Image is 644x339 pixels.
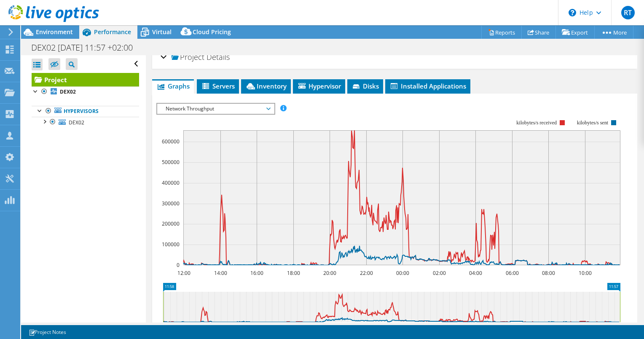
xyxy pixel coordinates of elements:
[594,26,633,39] a: More
[177,261,180,269] text: 0
[60,88,76,95] b: DEX02
[69,119,84,126] span: DEX02
[481,26,522,39] a: Reports
[542,269,555,277] text: 08:00
[516,120,557,126] text: kilobytes/s received
[27,43,146,52] h1: DEX02 [DATE] 11:57 +02:00
[162,220,180,227] text: 200000
[396,269,409,277] text: 00:00
[577,120,608,126] text: kilobytes/s sent
[621,6,635,19] span: RT
[287,269,300,277] text: 18:00
[569,9,576,16] svg: \n
[469,269,482,277] text: 04:00
[162,138,180,145] text: 600000
[389,82,466,90] span: Installed Applications
[352,82,379,90] span: Disks
[162,159,180,166] text: 500000
[32,73,139,86] a: Project
[555,26,595,39] a: Export
[323,269,336,277] text: 20:00
[161,104,270,114] span: Network Throughput
[177,269,190,277] text: 12:00
[250,269,263,277] text: 16:00
[360,269,373,277] text: 22:00
[162,179,180,186] text: 400000
[521,26,556,39] a: Share
[162,200,180,207] text: 300000
[297,82,341,90] span: Hypervisor
[214,269,227,277] text: 14:00
[32,86,139,97] a: DEX02
[32,117,139,128] a: DEX02
[94,28,131,36] span: Performance
[172,53,204,62] span: Project
[505,269,518,277] text: 06:00
[36,28,73,36] span: Environment
[432,269,445,277] text: 02:00
[152,28,172,36] span: Virtual
[245,82,287,90] span: Inventory
[207,52,230,62] span: Details
[162,241,180,248] text: 100000
[23,327,72,337] a: Project Notes
[156,82,190,90] span: Graphs
[578,269,591,277] text: 10:00
[193,28,231,36] span: Cloud Pricing
[32,106,139,117] a: Hypervisors
[201,82,235,90] span: Servers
